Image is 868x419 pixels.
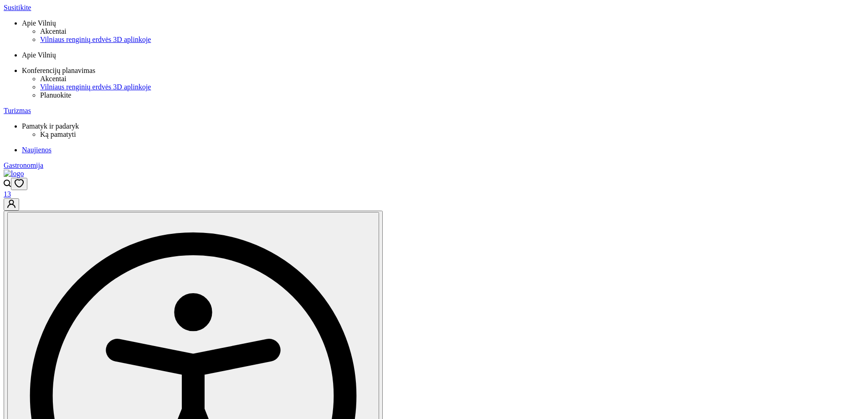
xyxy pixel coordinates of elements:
span: Vilniaus renginių erdvės 3D aplinkoje [40,36,151,43]
button: Go to customer profile [4,198,19,211]
span: Akcentai [40,27,67,35]
span: Naujienos [22,146,51,154]
a: Gastronomija [4,161,864,170]
span: Apie Vilnių [22,51,56,59]
span: Akcentai [40,75,67,83]
a: Vilniaus renginių erdvės 3D aplinkoje [40,83,864,91]
a: Turizmas [4,107,864,115]
a: Naujienos [22,146,864,154]
span: Apie Vilnių [22,19,56,27]
a: Go to customer profile [4,202,19,209]
a: Vilniaus renginių erdvės 3D aplinkoje [40,36,864,44]
span: Gastronomija [4,161,43,169]
a: Susitikite [4,4,864,12]
img: logo [4,170,24,178]
span: Pamatyk ir padaryk [22,122,79,130]
span: Konferencijų planavimas [22,67,95,74]
a: Open search modal [4,181,11,189]
span: Susitikite [4,4,31,11]
button: Open wishlist [11,178,27,190]
nav: Primary navigation [4,4,864,170]
span: Vilniaus renginių erdvės 3D aplinkoje [40,83,151,91]
span: Planuokite [40,91,71,99]
div: 13 [4,190,864,198]
span: Turizmas [4,107,31,114]
span: Ką pamatyti [40,130,76,138]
